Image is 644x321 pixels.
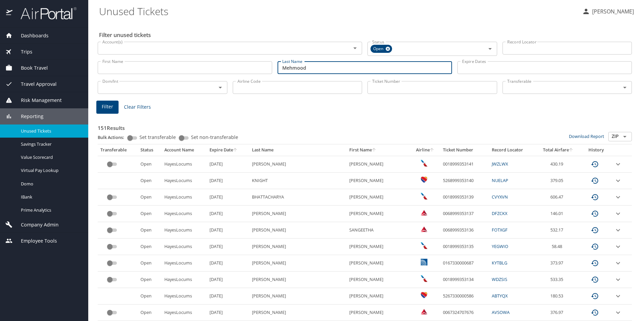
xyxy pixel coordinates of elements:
td: KNIGHT [249,173,347,189]
button: expand row [614,259,622,267]
a: Download Report [569,133,604,139]
a: KYTBLG [492,260,507,266]
td: 146.01 [536,206,581,222]
a: FOTXGF [492,227,508,233]
button: expand row [614,243,622,251]
img: Delta Airlines [421,209,427,216]
td: [DATE] [207,288,249,305]
td: HayesLocums [162,173,207,189]
span: Book Travel [12,64,48,72]
td: 5267330000586 [440,288,489,305]
button: expand row [614,193,622,201]
span: IBank [21,194,80,200]
img: icon-airportal.png [6,7,13,20]
td: 379.05 [536,173,581,189]
td: HayesLocums [162,189,207,206]
td: 0018999353134 [440,272,489,288]
td: [PERSON_NAME] [249,288,347,305]
td: Open [138,288,162,305]
button: expand row [614,309,622,317]
td: [PERSON_NAME] [347,156,410,172]
td: [DATE] [207,272,249,288]
button: sort [569,148,574,152]
th: Status [138,144,162,156]
p: [PERSON_NAME] [590,7,634,15]
button: Filter [96,101,119,114]
td: 0068999353137 [440,206,489,222]
h1: Unused Tickets [99,1,577,22]
td: 0167330000687 [440,255,489,272]
th: History [581,144,612,156]
td: SANGEETHA [347,222,410,239]
td: BHATTACHARYA [249,189,347,206]
td: 373.97 [536,255,581,272]
th: First Name [347,144,410,156]
img: Delta Airlines [421,226,427,233]
td: [PERSON_NAME] [249,272,347,288]
td: HayesLocums [162,305,207,321]
td: 606.47 [536,189,581,206]
span: Open [371,45,387,52]
th: Record Locator [489,144,535,156]
button: expand row [614,210,622,218]
td: Open [138,222,162,239]
button: Open [216,83,225,92]
td: 376.97 [536,305,581,321]
div: Open [371,45,392,53]
img: American Airlines [421,160,427,167]
td: 0067324707676 [440,305,489,321]
span: Employee Tools [12,237,57,245]
td: HayesLocums [162,222,207,239]
td: 0018999353135 [440,239,489,255]
td: [PERSON_NAME] [249,222,347,239]
td: [DATE] [207,255,249,272]
a: NUELAP [492,177,508,183]
a: CVYXVN [492,194,508,200]
td: [PERSON_NAME] [347,239,410,255]
img: American Airlines [421,275,427,282]
a: ABTYQX [492,293,508,299]
td: [DATE] [207,239,249,255]
td: Open [138,272,162,288]
td: HayesLocums [162,288,207,305]
td: Open [138,173,162,189]
th: Airline [410,144,441,156]
td: HayesLocums [162,272,207,288]
button: Open [350,43,360,53]
td: [DATE] [207,173,249,189]
button: expand row [614,276,622,284]
button: expand row [614,226,622,234]
img: Delta Airlines [421,308,427,315]
td: [PERSON_NAME] [347,255,410,272]
span: Set transferable [139,135,176,140]
td: [DATE] [207,305,249,321]
span: Trips [12,48,32,56]
td: [PERSON_NAME] [347,206,410,222]
span: Clear Filters [124,103,151,111]
td: Open [138,239,162,255]
span: Unused Tickets [21,128,80,134]
div: Transferable [100,147,135,153]
td: [PERSON_NAME] [347,305,410,321]
a: WDZSIS [492,276,507,282]
button: Open [620,132,630,141]
th: Expire Date [207,144,249,156]
button: Open [620,83,630,92]
td: Open [138,255,162,272]
button: expand row [614,177,622,185]
span: Company Admin [12,221,59,228]
td: [PERSON_NAME] [249,305,347,321]
button: Open [485,44,495,53]
span: Virtual Pay Lookup [21,167,80,174]
td: 430.19 [536,156,581,172]
td: [DATE] [207,222,249,239]
td: HayesLocums [162,239,207,255]
a: JWZLWX [492,161,508,167]
td: [PERSON_NAME] [347,288,410,305]
span: Domo [21,181,80,187]
td: Open [138,206,162,222]
span: Savings Tracker [21,141,80,147]
button: expand row [614,160,622,168]
th: Ticket Number [440,144,489,156]
td: [DATE] [207,189,249,206]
